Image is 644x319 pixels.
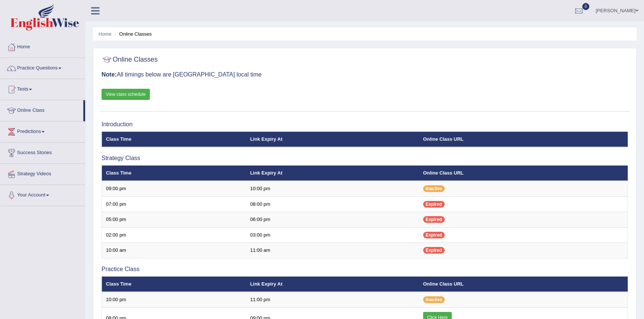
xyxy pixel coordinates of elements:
th: Online Class URL [419,165,628,181]
th: Class Time [102,131,246,147]
span: Expired [423,232,445,238]
td: 08:00 pm [246,196,419,212]
h3: Introduction [102,121,628,128]
a: Online Class [0,100,83,119]
td: 11:00 pm [246,292,419,307]
td: 05:00 pm [102,212,246,228]
h3: All timings below are [GEOGRAPHIC_DATA] local time [102,71,628,78]
th: Link Expiry At [246,276,419,292]
span: Expired [423,247,445,254]
td: 10:00 am [102,243,246,258]
th: Link Expiry At [246,131,419,147]
a: Practice Questions [0,58,85,77]
th: Online Class URL [419,131,628,147]
td: 10:00 pm [102,292,246,307]
h2: Online Classes [102,54,158,65]
span: Inactive [423,185,445,192]
a: Predictions [0,121,85,140]
a: Tests [0,79,85,98]
a: Success Stories [0,143,85,161]
a: Your Account [0,185,85,204]
th: Online Class URL [419,276,628,292]
td: 09:00 pm [102,181,246,196]
th: Link Expiry At [246,165,419,181]
td: 10:00 pm [246,181,419,196]
b: Note: [102,71,117,78]
th: Class Time [102,276,246,292]
span: 0 [582,3,590,10]
td: 11:00 am [246,243,419,258]
a: Home [99,31,112,37]
th: Class Time [102,165,246,181]
li: Online Classes [113,30,152,38]
td: 07:00 pm [102,196,246,212]
td: 03:00 pm [246,227,419,243]
span: Inactive [423,296,445,303]
h3: Practice Class [102,266,628,273]
a: View class schedule [102,89,150,100]
td: 06:00 pm [246,212,419,228]
td: 02:00 pm [102,227,246,243]
h3: Strategy Class [102,155,628,162]
a: Strategy Videos [0,164,85,182]
span: Expired [423,216,445,223]
a: Home [0,37,85,55]
span: Expired [423,201,445,208]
